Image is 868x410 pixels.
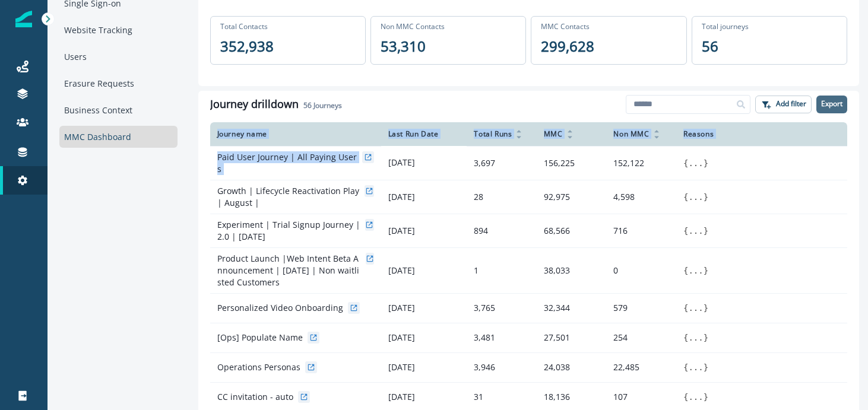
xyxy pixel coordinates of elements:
[388,157,460,169] p: [DATE]
[688,265,703,276] button: ...
[217,391,293,403] p: CC invitation - auto
[688,191,703,203] button: ...
[704,158,708,168] span: }
[683,129,840,139] div: Reasons
[59,99,178,121] div: Business Context
[467,146,536,180] td: 3,697
[537,323,607,352] td: 27,501
[217,332,303,344] p: [Ops] Populate Name
[381,36,426,57] p: 53,310
[683,192,688,202] span: {
[683,226,688,236] span: {
[606,352,676,382] td: 22,485
[303,100,312,110] span: 56
[541,21,590,32] p: MMC Contacts
[606,247,676,293] td: 0
[217,302,343,314] p: Personalized Video Onboarding
[15,11,32,27] img: Inflection
[683,333,688,342] span: {
[220,36,274,57] p: 352,938
[776,100,806,108] p: Add filter
[537,293,607,323] td: 32,344
[606,293,676,323] td: 579
[59,72,178,94] div: Erasure Requests
[537,352,607,382] td: 24,038
[467,352,536,382] td: 3,946
[683,392,688,402] span: {
[59,19,178,41] div: Website Tracking
[816,96,847,113] button: Export
[388,265,460,276] p: [DATE]
[537,180,607,214] td: 92,975
[467,323,536,352] td: 3,481
[704,303,708,313] span: }
[217,185,360,209] p: Growth | Lifecycle Reactivation Play | August |
[688,332,703,344] button: ...
[217,129,374,139] div: Journey name
[702,21,749,32] p: Total journeys
[704,226,708,236] span: }
[704,363,708,372] span: }
[688,361,703,373] button: ...
[821,100,842,108] p: Export
[683,303,688,313] span: {
[388,302,460,314] p: [DATE]
[467,247,536,293] td: 1
[388,332,460,344] p: [DATE]
[688,391,703,403] button: ...
[388,391,460,403] p: [DATE]
[544,128,600,141] div: MMC
[467,180,536,214] td: 28
[704,192,708,202] span: }
[688,225,703,237] button: ...
[217,219,360,243] p: Experiment | Trial Signup Journey |2.0 | [DATE]
[704,392,708,402] span: }
[541,36,594,57] p: 299,628
[388,191,460,203] p: [DATE]
[388,129,460,139] div: Last Run Date
[381,21,445,32] p: Non MMC Contacts
[606,146,676,180] td: 152,122
[303,101,342,110] h2: Journeys
[467,214,536,247] td: 894
[704,333,708,342] span: }
[606,214,676,247] td: 716
[683,266,688,275] span: {
[688,157,703,169] button: ...
[537,146,607,180] td: 156,225
[613,128,669,141] div: Non MMC
[217,253,361,288] p: Product Launch |Web Intent Beta Announcement | [DATE] | Non waitlisted Customers
[467,293,536,323] td: 3,765
[220,21,268,32] p: Total Contacts
[59,46,178,68] div: Users
[210,98,299,111] h1: Journey drilldown
[474,128,529,141] div: Total Runs
[388,361,460,373] p: [DATE]
[217,151,357,175] p: Paid User Journey | All Paying Users
[683,158,688,168] span: {
[606,323,676,352] td: 254
[688,302,703,314] button: ...
[537,214,607,247] td: 68,566
[704,266,708,275] span: }
[606,180,676,214] td: 4,598
[755,96,812,113] button: Add filter
[388,225,460,237] p: [DATE]
[702,36,718,57] p: 56
[683,363,688,372] span: {
[537,247,607,293] td: 38,033
[59,126,178,148] div: MMC Dashboard
[217,361,300,373] p: Operations Personas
